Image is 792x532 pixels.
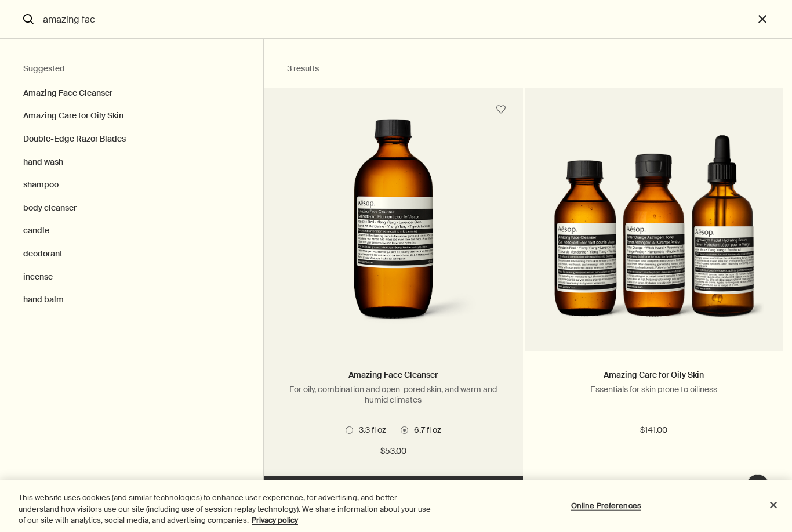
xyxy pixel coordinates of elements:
[761,492,786,517] button: Close
[604,370,704,380] a: Amazing Care for Oily Skin
[19,492,435,526] div: This website uses cookies (and similar technologies) to enhance user experience, for advertising,...
[353,425,386,435] span: 3.3 fl oz
[287,62,704,76] h2: 3 results
[264,476,522,511] button: Add to your cart - $53.00
[542,384,766,395] p: Essentials for skin prone to oiliness
[640,424,667,437] span: $141.00
[491,99,511,120] button: Save to cabinet
[300,119,486,334] img: Aesop’s Amazing Face Cleanser in amber bottle; a daily gel cleanser for oily and open-pored skin,...
[408,425,441,435] span: 6.7 fl oz
[570,494,642,517] button: Online Preferences, Opens the preference center dialog
[252,515,298,525] a: More information about your privacy, opens in a new tab
[281,384,505,405] p: For oily, combination and open-pored skin, and warm and humid climates
[348,370,438,380] a: Amazing Face Cleanser
[264,119,522,351] a: Aesop’s Amazing Face Cleanser in amber bottle; a daily gel cleanser for oily and open-pored skin,...
[23,62,240,76] h2: Suggested
[746,474,769,497] button: Live Assistance
[380,444,406,458] span: $53.00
